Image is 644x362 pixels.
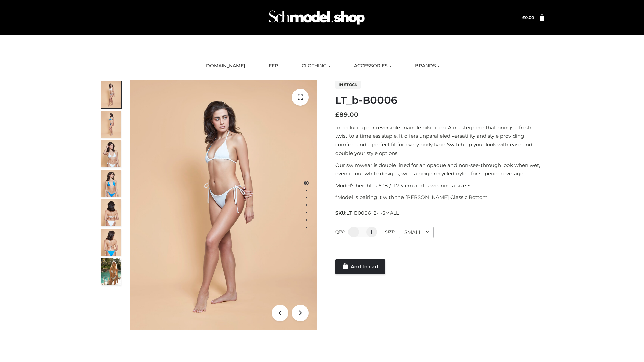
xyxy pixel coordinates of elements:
[522,15,534,20] bdi: 0.00
[130,80,317,330] img: ArielClassicBikiniTop_CloudNine_AzureSky_OW114ECO_1
[101,199,121,226] img: ArielClassicBikiniTop_CloudNine_AzureSky_OW114ECO_7-scaled.jpg
[335,123,544,158] p: Introducing our reversible triangle bikini top. A masterpiece that brings a fresh twist to a time...
[264,59,283,73] a: FFP
[335,181,544,190] p: Model’s height is 5 ‘8 / 173 cm and is wearing a size S.
[410,59,445,73] a: BRANDS
[335,209,399,217] span: SKU:
[522,15,534,20] a: £0.00
[349,59,396,73] a: ACCESSORIES
[335,111,358,118] bdi: 89.00
[101,140,121,167] img: ArielClassicBikiniTop_CloudNine_AzureSky_OW114ECO_3-scaled.jpg
[101,229,121,256] img: ArielClassicBikiniTop_CloudNine_AzureSky_OW114ECO_8-scaled.jpg
[399,227,434,238] div: SMALL
[335,161,544,178] p: Our swimwear is double lined for an opaque and non-see-through look when wet, even in our white d...
[101,81,121,108] img: ArielClassicBikiniTop_CloudNine_AzureSky_OW114ECO_1-scaled.jpg
[297,59,335,73] a: CLOTHING
[335,229,345,234] label: QTY:
[266,4,367,31] img: Schmodel Admin 964
[335,259,385,274] a: Add to cart
[335,111,339,118] span: £
[101,258,121,285] img: Arieltop_CloudNine_AzureSky2.jpg
[101,111,121,138] img: ArielClassicBikiniTop_CloudNine_AzureSky_OW114ECO_2-scaled.jpg
[335,193,544,202] p: *Model is pairing it with the [PERSON_NAME] Classic Bottom
[101,170,121,197] img: ArielClassicBikiniTop_CloudNine_AzureSky_OW114ECO_4-scaled.jpg
[346,210,399,216] span: LT_B0006_2-_-SMALL
[335,94,544,106] h1: LT_b-B0006
[199,59,250,73] a: [DOMAIN_NAME]
[385,229,395,234] label: Size:
[522,15,525,20] span: £
[335,81,361,89] span: In stock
